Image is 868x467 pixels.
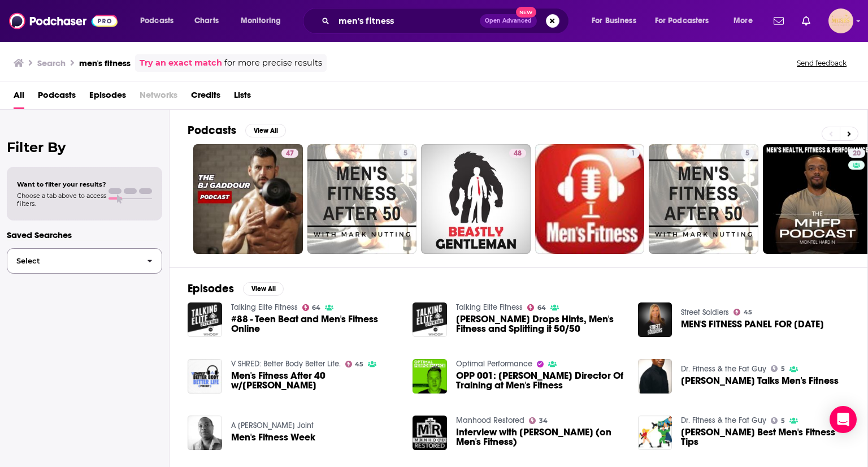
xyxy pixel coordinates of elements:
[771,365,785,372] a: 5
[793,58,850,68] button: Send feedback
[188,302,222,337] img: #88 - Teen Beat and Men's Fitness Online
[649,144,758,254] a: 5
[456,314,624,334] a: Dave Drops Hints, Men's Fitness and Splitting it 50/50
[140,57,222,70] a: Try an exact match
[681,427,849,447] span: [PERSON_NAME] Best Men's Fitness Tips
[456,371,624,390] span: OPP 001: [PERSON_NAME] Director Of Training at Men's Fitness
[89,86,126,109] a: Episodes
[638,416,672,450] img: Roy S Johnson's Best Men's Fitness Tips
[233,12,296,30] button: open menu
[681,319,824,329] a: MEN'S FITNESS PANEL FOR SUN 1-10-20
[456,302,523,312] a: Talking Elite Fitness
[193,144,303,254] a: 47
[631,148,635,159] span: 1
[681,376,839,386] span: [PERSON_NAME] Talks Men's Fitness
[456,427,624,447] a: Interview with Andrew Peel (on Men's Fitness)
[188,416,222,450] img: Men's Fitness Week
[592,13,636,29] span: For Business
[14,86,24,109] span: All
[312,305,320,310] span: 64
[188,123,236,137] h2: Podcasts
[681,416,766,425] a: Dr. Fitness & the Fat Guy
[681,427,849,447] a: Roy S Johnson's Best Men's Fitness Tips
[828,8,853,33] span: Logged in as MUSESPR
[456,314,624,334] span: [PERSON_NAME] Drops Hints, Men's Fitness and Splitting it 50/50
[231,371,400,390] span: Men's Fitness After 40 w/[PERSON_NAME]
[648,12,726,30] button: open menu
[456,359,532,369] a: Optimal Performance
[584,12,650,30] button: open menu
[334,12,480,30] input: Search podcasts, credits, & more...
[516,7,536,18] span: New
[509,149,526,158] a: 48
[191,86,220,109] a: Credits
[771,417,785,424] a: 5
[413,416,447,450] img: Interview with Andrew Peel (on Men's Fitness)
[741,149,754,158] a: 5
[769,11,788,31] a: Show notifications dropdown
[9,10,118,32] img: Podchaser - Follow, Share and Rate Podcasts
[345,361,364,367] a: 45
[681,308,729,317] a: Street Soldiers
[188,359,222,394] img: Men's Fitness After 40 w/Josh Carter
[828,8,853,33] button: Show profile menu
[194,13,219,29] span: Charts
[480,14,537,28] button: Open AdvancedNew
[830,406,857,433] div: Open Intercom Messenger
[314,8,580,34] div: Search podcasts, credits, & more...
[681,319,824,329] span: MEN'S FITNESS PANEL FOR [DATE]
[132,12,188,30] button: open menu
[638,302,672,337] img: MEN'S FITNESS PANEL FOR SUN 1-10-20
[38,86,76,109] span: Podcasts
[243,282,284,296] button: View All
[413,359,447,394] img: OPP 001: Sean Hyson Director Of Training at Men's Fitness
[7,257,138,265] span: Select
[535,144,645,254] a: 1
[399,149,412,158] a: 5
[403,148,407,159] span: 5
[140,86,177,109] span: Networks
[307,144,417,254] a: 5
[529,417,548,424] a: 34
[421,144,531,254] a: 48
[681,364,766,374] a: Dr. Fitness & the Fat Guy
[231,302,298,312] a: Talking Elite Fitness
[231,314,400,334] a: #88 - Teen Beat and Men's Fitness Online
[638,359,672,394] img: Roy Johnson Talks Men's Fitness
[527,304,546,311] a: 64
[781,366,785,371] span: 5
[188,123,286,137] a: PodcastsView All
[7,230,162,240] p: Saved Searches
[281,149,298,158] a: 47
[413,302,447,337] img: Dave Drops Hints, Men's Fitness and Splitting it 50/50
[681,376,839,386] a: Roy Johnson Talks Men's Fitness
[781,418,785,423] span: 5
[848,149,865,158] a: 20
[17,192,106,207] span: Choose a tab above to access filters.
[744,310,752,315] span: 45
[17,180,106,188] span: Want to filter your results?
[734,13,753,29] span: More
[234,86,251,109] span: Lists
[456,416,524,425] a: Manhood Restored
[231,359,341,369] a: V SHRED: Better Body Better Life.
[188,282,234,296] h2: Episodes
[514,148,522,159] span: 48
[828,8,853,33] img: User Profile
[456,371,624,390] a: OPP 001: Sean Hyson Director Of Training at Men's Fitness
[302,304,321,311] a: 64
[245,124,286,137] button: View All
[485,18,532,24] span: Open Advanced
[231,371,400,390] a: Men's Fitness After 40 w/Josh Carter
